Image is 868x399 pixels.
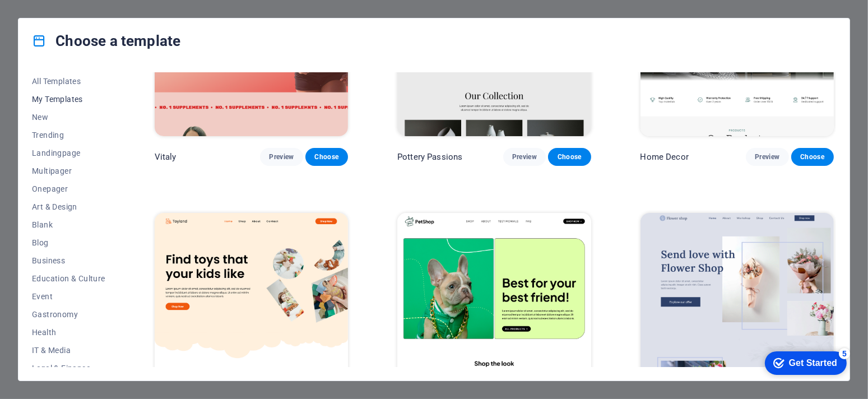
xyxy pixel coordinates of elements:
[32,220,105,229] span: Blank
[32,32,180,50] h4: Choose a template
[746,148,788,166] button: Preview
[32,162,105,180] button: Multipager
[32,274,105,283] span: Education & Culture
[33,12,81,22] div: Get Started
[155,151,177,163] p: Vitaly
[32,108,105,126] button: New
[32,149,105,157] span: Landingpage
[32,113,105,122] span: New
[83,2,94,13] div: 5
[32,202,105,211] span: Art & Design
[397,213,591,391] img: Pet Shop
[32,310,105,319] span: Gastronomy
[32,323,105,341] button: Health
[32,341,105,359] button: IT & Media
[32,198,105,216] button: Art & Design
[791,148,834,166] button: Choose
[32,238,105,247] span: Blog
[32,184,105,193] span: Onepager
[9,6,91,29] div: Get Started 5 items remaining, 0% complete
[32,216,105,234] button: Blank
[32,292,105,301] span: Event
[32,131,105,140] span: Trending
[32,305,105,323] button: Gastronomy
[32,346,105,355] span: IT & Media
[305,148,348,166] button: Choose
[755,152,779,161] span: Preview
[32,252,105,270] button: Business
[32,166,105,175] span: Multipager
[32,234,105,252] button: Blog
[503,148,546,166] button: Preview
[32,72,105,90] button: All Templates
[260,148,303,166] button: Preview
[32,77,105,86] span: All Templates
[32,359,105,377] button: Legal & Finance
[548,148,591,166] button: Choose
[32,270,105,287] button: Education & Culture
[397,151,462,163] p: Pottery Passions
[640,213,834,391] img: Flower Shop
[155,213,348,391] img: Toyland
[32,364,105,373] span: Legal & Finance
[32,180,105,198] button: Onepager
[32,287,105,305] button: Event
[32,95,105,104] span: My Templates
[32,126,105,144] button: Trending
[512,152,537,161] span: Preview
[269,152,294,161] span: Preview
[314,152,339,161] span: Choose
[32,256,105,265] span: Business
[640,151,689,163] p: Home Decor
[32,328,105,337] span: Health
[32,90,105,108] button: My Templates
[800,152,825,161] span: Choose
[32,144,105,162] button: Landingpage
[557,152,582,161] span: Choose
